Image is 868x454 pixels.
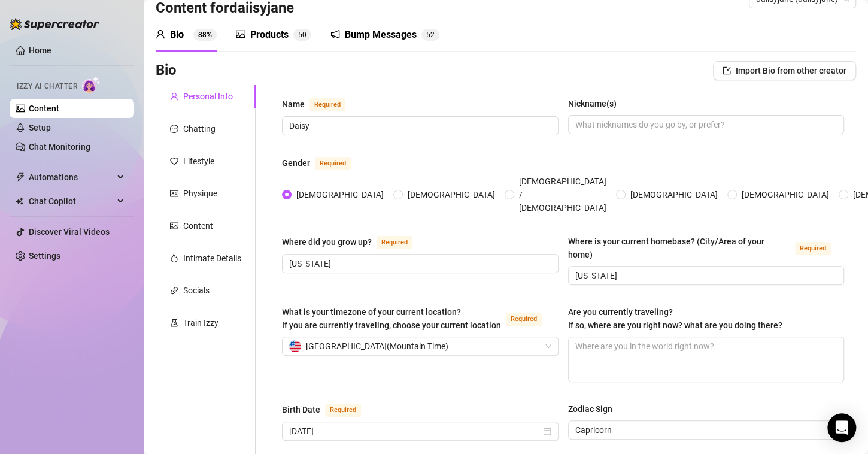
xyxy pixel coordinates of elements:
span: Required [325,404,361,417]
span: What is your timezone of your current location? If you are currently traveling, choose your curre... [282,307,501,330]
input: Nickname(s) [575,118,835,131]
span: [DEMOGRAPHIC_DATA] [292,188,389,201]
input: Name [289,119,549,132]
img: Chat Copilot [16,197,23,205]
span: Required [315,157,351,170]
span: picture [170,222,178,230]
span: 0 [302,31,306,39]
span: 2 [430,31,435,39]
div: Personal Info [183,90,233,103]
div: Birth Date [282,403,320,416]
div: Bio [170,28,184,42]
span: Automations [29,168,114,187]
span: Chat Copilot [29,192,114,211]
span: [GEOGRAPHIC_DATA] ( Mountain Time ) [306,337,448,355]
input: Where is your current homebase? (City/Area of your home) [575,269,835,282]
div: Bump Messages [345,28,417,42]
div: Products [250,28,289,42]
div: Gender [282,156,310,170]
label: Where did you grow up? [282,235,426,249]
div: Chatting [183,122,216,135]
div: Physique [183,187,217,200]
span: Capricorn [575,421,837,439]
span: idcard [170,189,178,198]
span: [DEMOGRAPHIC_DATA] / [DEMOGRAPHIC_DATA] [514,175,611,214]
img: AI Chatter [82,76,101,93]
input: Where did you grow up? [289,257,549,270]
img: us [289,340,301,352]
span: Izzy AI Chatter [17,81,77,92]
span: import [723,66,731,75]
div: Open Intercom Messenger [827,413,856,442]
div: Nickname(s) [568,97,617,110]
div: Intimate Details [183,252,241,265]
div: Zodiac Sign [568,402,612,416]
div: Content [183,219,213,232]
span: Required [309,98,345,111]
span: 5 [426,31,430,39]
a: Setup [29,123,51,132]
label: Birth Date [282,402,374,417]
span: user [170,92,178,101]
span: thunderbolt [16,172,25,182]
sup: 88% [193,29,217,41]
a: Chat Monitoring [29,142,90,152]
span: experiment [170,319,178,327]
h3: Bio [156,61,177,80]
span: notification [330,29,340,39]
span: Import Bio from other creator [736,66,846,75]
img: logo-BBDzfeDw.svg [10,18,99,30]
div: Name [282,98,305,111]
a: Settings [29,251,60,261]
a: Content [29,104,59,113]
label: Where is your current homebase? (City/Area of your home) [568,235,845,261]
input: Birth Date [289,425,541,438]
span: Required [506,313,542,326]
a: Discover Viral Videos [29,227,110,237]
sup: 50 [293,29,311,41]
span: [DEMOGRAPHIC_DATA] [626,188,723,201]
div: Where did you grow up? [282,235,372,249]
div: Where is your current homebase? (City/Area of your home) [568,235,791,261]
span: link [170,286,178,295]
span: user [156,29,165,39]
span: heart [170,157,178,165]
div: Train Izzy [183,316,218,329]
button: Import Bio from other creator [713,61,856,80]
div: Socials [183,284,210,297]
label: Name [282,97,359,111]
span: picture [236,29,245,39]
a: Home [29,46,51,55]
label: Zodiac Sign [568,402,621,416]
span: Are you currently traveling? If so, where are you right now? what are you doing there? [568,307,782,330]
span: message [170,125,178,133]
sup: 52 [421,29,439,41]
span: [DEMOGRAPHIC_DATA] [403,188,500,201]
span: 5 [298,31,302,39]
span: [DEMOGRAPHIC_DATA] [737,188,834,201]
div: Lifestyle [183,155,214,168]
span: fire [170,254,178,262]
span: Required [377,236,412,249]
span: Required [795,242,831,255]
label: Nickname(s) [568,97,625,110]
label: Gender [282,156,364,170]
